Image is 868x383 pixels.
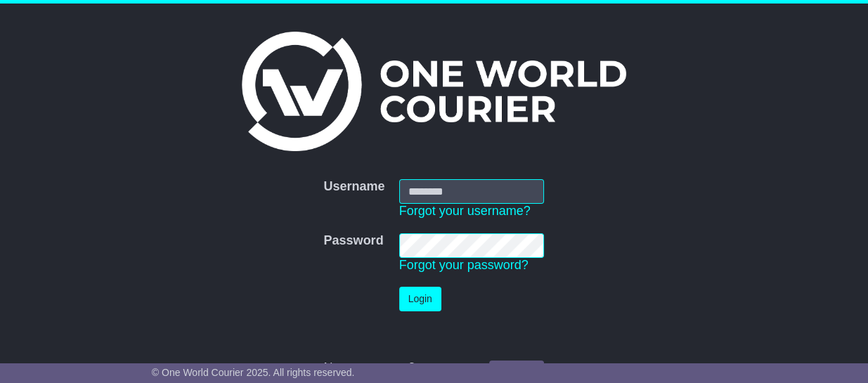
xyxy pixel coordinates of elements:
label: Password [324,233,384,249]
div: No account yet? [324,361,545,376]
a: Forgot your password? [399,258,529,272]
span: © One World Courier 2025. All rights reserved. [152,367,355,378]
button: Login [399,287,441,311]
img: One World [242,32,626,151]
a: Forgot your username? [399,204,531,218]
label: Username [324,179,385,195]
